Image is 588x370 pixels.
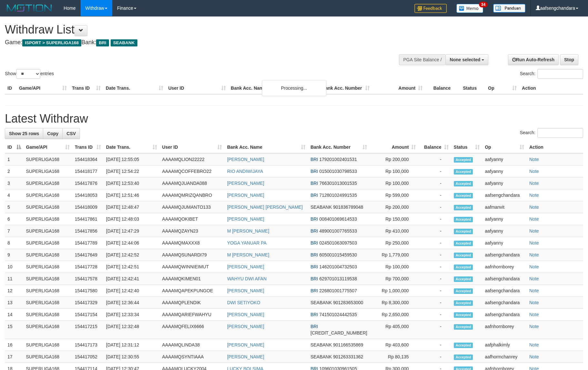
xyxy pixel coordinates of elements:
td: - [418,237,451,249]
td: - [418,261,451,273]
span: ISPORT > SUPERLIGA168 [22,39,81,46]
a: [PERSON_NAME] [227,193,264,198]
td: AAAAMQJUMANTO133 [160,201,225,213]
span: BRI [96,39,109,46]
td: SUPERLIGA168 [24,339,72,351]
span: Copy 146201004732503 to clipboard [319,264,357,269]
td: SUPERLIGA168 [24,189,72,201]
a: Note [529,216,539,222]
td: [DATE] 12:31:12 [104,339,160,351]
span: BRI [311,240,318,245]
td: - [418,309,451,321]
span: Accepted [454,157,473,163]
a: Note [529,228,539,234]
td: 154418177 [72,165,104,177]
td: [DATE] 12:53:40 [104,177,160,189]
td: Rp 1,000,000 [370,285,418,297]
a: [PERSON_NAME] [PERSON_NAME] [227,205,303,210]
td: AAAAMQJUANDA088 [160,177,225,189]
td: - [418,165,451,177]
a: [PERSON_NAME] [227,157,264,162]
td: - [418,285,451,297]
td: 154417856 [72,225,104,237]
td: AAAAMQFELIX6666 [160,321,225,339]
th: Status: activate to sort column ascending [451,141,483,153]
th: Bank Acc. Name: activate to sort column ascending [224,141,308,153]
td: 154417329 [72,297,104,309]
a: Note [529,252,539,257]
th: Op: activate to sort column ascending [482,141,527,153]
td: Rp 1,779,000 [370,249,418,261]
td: aafyanny [482,225,527,237]
a: Note [529,276,539,281]
td: AAAAMQSYNTIAAA [160,351,225,363]
span: None selected [450,57,480,62]
td: aafsengchandara [482,189,527,201]
td: AAAAMQKIMEN01 [160,273,225,285]
td: AAAAMQCOFFEBRO22 [160,165,225,177]
span: Accepted [454,229,473,234]
td: - [418,213,451,225]
td: SUPERLIGA168 [24,351,72,363]
span: BRI [311,193,318,198]
td: Rp 80,135 [370,351,418,363]
a: Note [529,354,539,359]
a: Note [529,193,539,198]
td: [DATE] 12:51:46 [104,189,160,201]
td: [DATE] 12:42:52 [104,249,160,261]
td: [DATE] 12:48:03 [104,213,160,225]
td: Rp 100,000 [370,261,418,273]
td: SUPERLIGA168 [24,321,72,339]
span: Copy 605001015459530 to clipboard [319,252,357,257]
span: Copy 179201002401531 to clipboard [319,157,357,162]
span: Accepted [454,288,473,294]
a: [PERSON_NAME] [227,354,264,359]
td: [DATE] 12:30:55 [104,351,160,363]
select: Showentries [16,69,40,79]
a: YOGA YANUAR PA [227,240,266,245]
button: None selected [445,54,488,65]
td: 17 [5,351,24,363]
span: BRI [311,157,318,162]
span: BRI [311,252,318,257]
td: - [418,273,451,285]
span: BRI [311,264,318,269]
td: - [418,201,451,213]
td: AAAAMQZAYN23 [160,225,225,237]
a: DWI SETIYOKO [227,300,260,305]
td: AAAAMQMRIZQANBRO [160,189,225,201]
td: AAAAMQAPEKPUNGOE [160,285,225,297]
img: panduan.png [493,4,525,13]
td: SUPERLIGA168 [24,273,72,285]
a: Note [529,324,539,329]
span: Show 25 rows [9,131,39,136]
td: SUPERLIGA168 [24,237,72,249]
a: CSV [62,128,80,139]
td: SUPERLIGA168 [24,201,72,213]
span: Accepted [454,324,473,330]
td: AAAAMQLION22222 [160,153,225,165]
td: AAAAMQPLENDIK [160,297,225,309]
td: aafsengchandara [482,285,527,297]
h4: Game: Bank: [5,39,385,46]
td: Rp 100,000 [370,177,418,189]
td: 154418009 [72,201,104,213]
a: [PERSON_NAME] [227,312,264,317]
td: - [418,339,451,351]
span: 34 [479,2,488,7]
td: AAAAMQWINNIEIMUT [160,261,225,273]
span: BRI [311,169,318,174]
div: PGA Site Balance / [399,54,445,65]
label: Search: [520,128,583,138]
a: Note [529,264,539,269]
td: [DATE] 12:55:05 [104,153,160,165]
a: Note [529,157,539,162]
span: Copy 901263331362 to clipboard [333,354,363,359]
td: 154417173 [72,339,104,351]
td: SUPERLIGA168 [24,297,72,309]
td: [DATE] 12:42:51 [104,261,160,273]
th: Balance [425,82,460,94]
span: Accepted [454,300,473,306]
a: WAHYU DWI AFAN [227,276,266,281]
td: 154417789 [72,237,104,249]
